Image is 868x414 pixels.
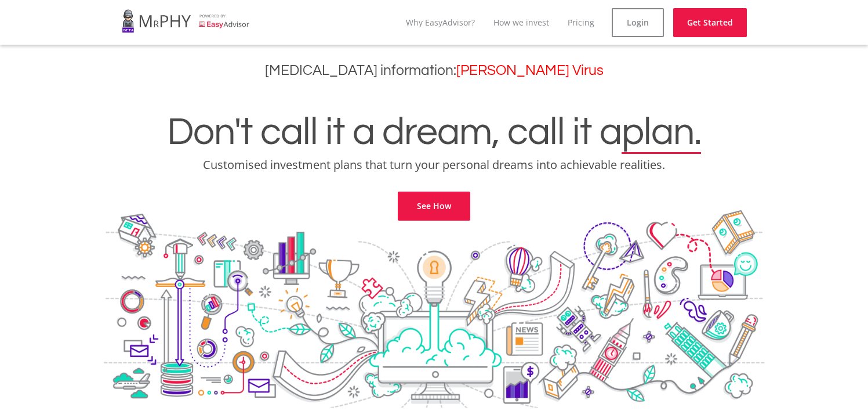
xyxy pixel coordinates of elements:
p: Customised investment plans that turn your personal dreams into achievable realities. [9,157,859,173]
h1: Don't call it a dream, call it a [9,113,859,152]
span: plan. [622,113,701,152]
a: Pricing [568,17,594,28]
a: Why EasyAdvisor? [406,17,475,28]
a: [PERSON_NAME] Virus [456,63,604,78]
h3: [MEDICAL_DATA] information: [9,62,859,79]
a: Login [612,8,664,37]
a: Get Started [673,8,747,37]
a: See How [398,192,470,221]
a: How we invest [493,17,549,28]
